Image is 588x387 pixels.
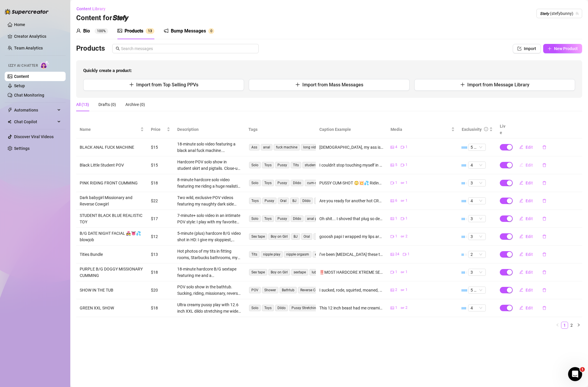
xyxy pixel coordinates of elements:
div: I couldn't stop touching myself in this tight lil skirt o Got so wet playing slow and teasing... ... [319,162,384,168]
span: long video [301,144,322,150]
th: Media [387,121,458,138]
span: edit [519,234,523,238]
div: All (13) [76,101,89,108]
td: GREEN XXL SHOW [76,299,147,317]
span: Dildo [300,198,313,204]
div: POV solo show in the bathtub. Sucking, riding, missionary, reverse, and deep moans. Wet skin, rea... [177,284,241,297]
span: Price [151,126,166,133]
span: plus [295,82,300,87]
button: Edit [514,196,538,206]
button: delete [538,285,551,295]
span: 1 [405,144,408,150]
span: picture [391,217,394,220]
a: Chat Monitoring [14,93,44,97]
th: Price [147,121,174,138]
td: $15 [147,138,174,156]
span: Media [391,126,450,133]
span: picture [117,28,122,33]
span: sextape [291,269,308,275]
span: picture [391,163,394,167]
div: Hot photos of my tits in fitting rooms, Starbucks bathrooms, my hotel room and bathroom, plus an ... [177,248,241,261]
span: edit [519,163,523,167]
span: Shower [262,287,278,293]
button: Edit [514,303,538,313]
span: 3 [150,29,152,33]
button: right [575,322,582,329]
span: 1 [405,287,408,293]
span: lube [309,269,321,275]
span: 𝙎𝙩𝙚𝙛𝙮 (stefybunny) [540,9,579,18]
th: Tags [245,121,316,138]
span: anal play [305,215,324,222]
span: Reverse Cowgirl [298,287,328,293]
button: Edit [514,285,538,295]
span: 1 [405,162,408,168]
span: Pussy Stretching [289,305,321,311]
span: delete [542,306,546,310]
span: delete [542,217,546,221]
span: gif [401,199,404,203]
span: Oral [278,198,289,204]
span: Dildo [291,180,304,186]
span: 5 🔥 [471,287,483,293]
span: 1 [395,180,397,186]
span: 4 [471,162,483,168]
button: delete [538,178,551,188]
span: Automations [14,105,56,115]
span: video-camera [403,253,406,256]
span: 1 [148,29,150,33]
td: PURPLE B/G DOGGY MISSIONARY CUMMING [76,263,147,281]
button: Edit [514,160,538,170]
li: 2 [568,322,575,329]
span: Import from Mass Messages [302,82,363,88]
span: Content Library [76,6,105,11]
div: Drafts (0) [98,101,116,108]
span: 1 [405,216,408,221]
td: PINK RIDING FRONT CUMMING [76,174,147,192]
span: 6 [395,198,397,203]
span: 1 [405,180,408,186]
span: Bathtub [279,287,297,293]
td: $13 [147,246,174,263]
span: gif [401,306,404,310]
span: POV [249,287,261,293]
span: 2 [395,287,397,293]
td: $22 [147,192,174,210]
img: AI Chatter [40,61,49,69]
h3: Products [76,44,105,53]
td: $20 [147,281,174,299]
span: delete [542,288,546,292]
span: 1 [395,305,397,311]
div: gooosh papi I wrapped my lips around his thick cock, sucking so deep I could taste every pulse 💦 ... [319,233,384,240]
span: 2 [471,251,483,258]
span: gif [401,235,404,238]
button: New Product [543,44,582,53]
div: This 12 inch beast had me creaming like crazy 💚💦 I moaned nonstop🥵totally soaked and stretched ou... [319,305,384,311]
span: video-camera [391,181,394,185]
span: anal [261,144,272,150]
a: Home [14,22,25,27]
span: Sex tape [249,269,267,275]
button: Edit [514,250,538,259]
span: Import [524,46,536,51]
span: 2 [405,305,408,311]
span: Pussy [275,180,289,186]
span: delete [542,270,546,274]
span: edit [519,306,523,310]
span: gif [401,288,404,292]
span: Boy on Girl [268,233,290,240]
span: Edit [526,234,533,239]
span: delete [542,234,546,239]
div: 7-minute+ solo video in an intimate POV style: I play with my favorite butt plug before mounting ... [177,212,241,225]
button: Edit [514,268,538,277]
span: Dildo [291,215,304,222]
span: 1 [580,367,585,372]
a: Content [14,74,29,79]
span: Chat Copilot [14,117,56,126]
div: Exclusivity [462,126,482,133]
div: Bump Messages [171,28,206,35]
button: Import from Top Selling PPVs [83,79,244,91]
li: 1 [561,322,568,329]
span: Dildo [275,305,288,311]
span: plus [460,82,465,87]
